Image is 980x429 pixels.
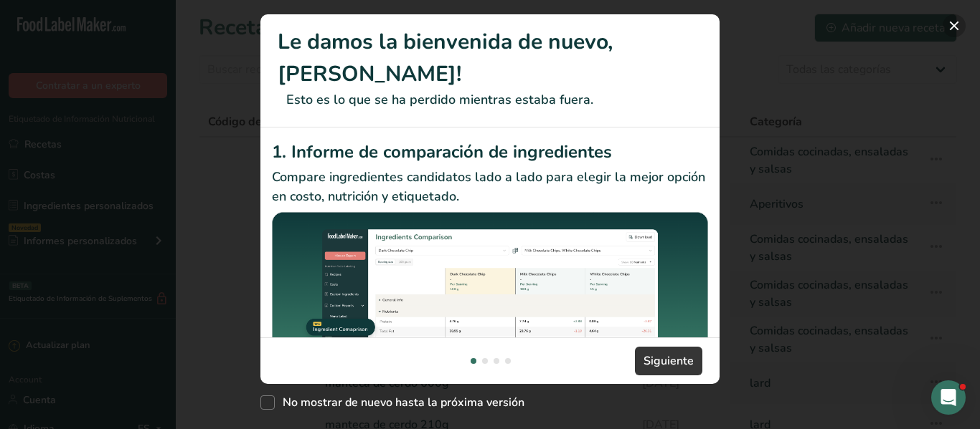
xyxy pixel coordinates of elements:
h1: Le damos la bienvenida de nuevo, [PERSON_NAME]! [278,26,702,90]
img: Informe de comparación de ingredientes [272,212,708,375]
iframe: Intercom live chat [931,380,966,415]
span: No mostrar de nuevo hasta la próxima versión [275,395,524,410]
button: Siguiente [635,347,702,375]
span: Siguiente [644,352,694,370]
p: Compare ingredientes candidatos lado a lado para elegir la mejor opción en costo, nutrición y eti... [272,168,708,206]
h2: 1. Informe de comparación de ingredientes [272,139,708,165]
p: Esto es lo que se ha perdido mientras estaba fuera. [278,90,702,110]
